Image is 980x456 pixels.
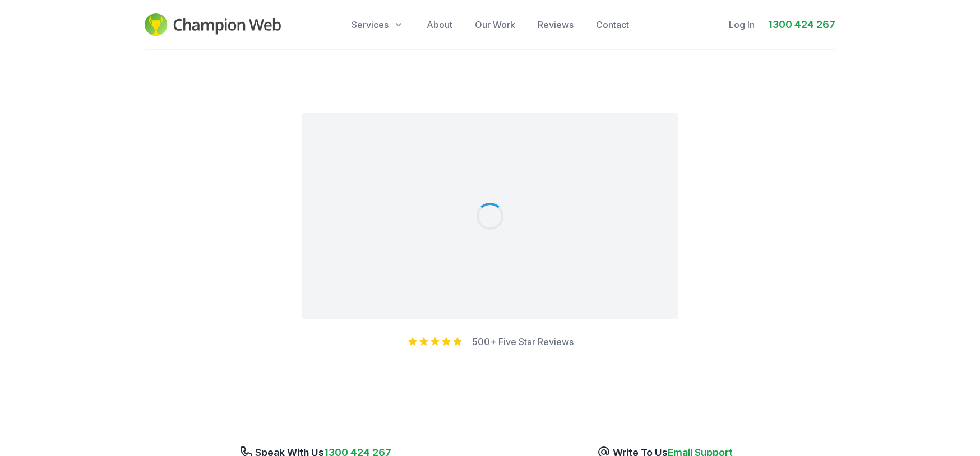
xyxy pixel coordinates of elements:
a: Reviews [538,18,574,31]
a: 1300 424 267 [768,17,835,32]
span: Services [352,18,389,31]
a: 500+ Five Star Reviews [472,336,574,347]
a: Our Work [475,18,515,31]
a: Log In [729,18,755,31]
a: About [427,18,452,31]
img: Champion Web [145,13,281,36]
button: Services [352,18,404,31]
a: Contact [596,18,629,31]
